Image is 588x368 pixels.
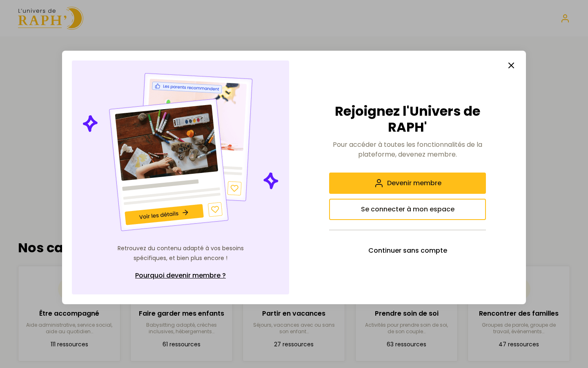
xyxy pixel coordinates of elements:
img: Illustration de contenu personnalisé [81,70,281,234]
span: Continuer sans compte [368,246,447,256]
span: Devenir membre [387,178,441,188]
button: Continuer sans compte [329,240,486,261]
span: Pourquoi devenir membre ? [135,271,226,280]
p: Pour accéder à toutes les fonctionnalités de la plateforme, devenez membre. [329,140,486,159]
button: Se connecter à mon espace [329,199,486,220]
button: Devenir membre [329,173,486,194]
span: Se connecter à mon espace [361,204,454,214]
h2: Rejoignez l'Univers de RAPH' [329,103,486,135]
p: Retrouvez du contenu adapté à vos besoins spécifiques, et bien plus encore ! [115,244,246,263]
a: Pourquoi devenir membre ? [115,267,246,285]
